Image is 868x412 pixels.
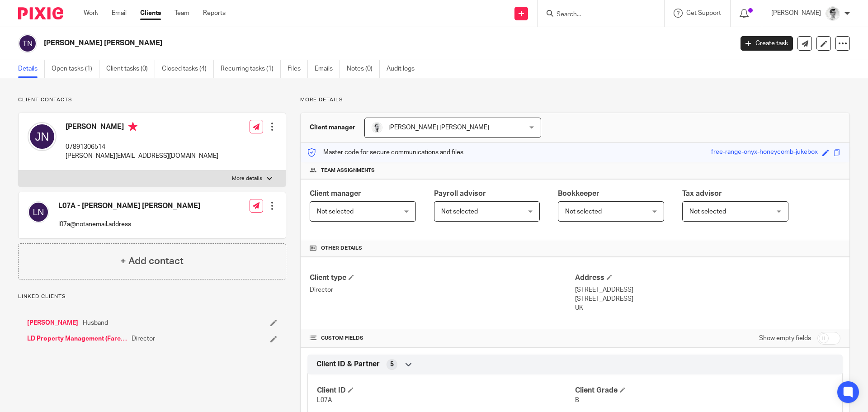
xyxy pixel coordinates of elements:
p: Linked clients [18,293,286,300]
a: LD Property Management (Fareham) Ltd [27,334,127,343]
span: Payroll advisor [434,190,486,197]
p: More details [232,175,262,182]
i: Primary [128,122,137,131]
img: Mass_2025.jpg [372,122,382,133]
span: B [575,397,579,403]
h2: [PERSON_NAME] [PERSON_NAME] [44,38,590,48]
p: l07a@notanemail.address [58,220,200,229]
p: UK [575,303,840,313]
span: Client ID & Partner [316,360,380,369]
span: 5 [390,360,394,369]
a: Email [112,9,127,18]
p: [STREET_ADDRESS] [575,294,840,303]
a: Reports [203,9,226,18]
a: Notes (0) [347,60,380,78]
p: Master code for secure communications and files [307,148,463,157]
a: Team [175,9,189,18]
input: Search [556,11,637,19]
p: [PERSON_NAME] [771,9,821,18]
h4: Client Grade [575,386,833,395]
h3: Client manager [310,123,355,132]
a: Closed tasks (4) [162,60,214,78]
span: Not selected [317,208,354,215]
div: free-range-onyx-honeycomb-jukebox [711,147,818,158]
span: L07A [317,397,332,403]
span: Team assignments [321,167,375,174]
span: Not selected [441,208,478,215]
h4: L07A - [PERSON_NAME] [PERSON_NAME] [58,201,200,211]
a: Details [18,60,45,78]
img: Pixie [18,7,63,19]
span: Client manager [310,190,361,197]
a: Audit logs [387,60,421,78]
span: Husband [83,318,108,327]
span: [PERSON_NAME] [PERSON_NAME] [388,124,489,131]
img: svg%3E [28,201,49,223]
a: Clients [140,9,161,18]
a: Work [84,9,98,18]
p: More details [300,96,850,104]
a: [PERSON_NAME] [27,318,78,327]
img: Adam_2025.jpg [826,6,840,21]
p: Client contacts [18,96,286,104]
a: Files [288,60,308,78]
img: svg%3E [18,34,37,53]
h4: Address [575,273,840,283]
h4: Client type [310,273,575,283]
span: Bookkeeper [558,190,599,197]
h4: CUSTOM FIELDS [310,335,575,342]
h4: [PERSON_NAME] [66,122,218,133]
img: svg%3E [28,122,57,151]
p: Director [310,285,575,294]
span: Not selected [565,208,602,215]
label: Show empty fields [759,334,811,343]
a: Emails [315,60,340,78]
a: Recurring tasks (1) [221,60,281,78]
span: Other details [321,245,362,252]
span: Director [132,334,155,343]
a: Open tasks (1) [52,60,99,78]
h4: + Add contact [120,254,184,268]
span: Get Support [686,10,721,16]
span: Tax advisor [682,190,722,197]
a: Create task [741,36,793,51]
span: Not selected [689,208,726,215]
a: Client tasks (0) [106,60,155,78]
p: 07891306514 [66,142,218,152]
h4: Client ID [317,386,575,395]
p: [STREET_ADDRESS] [575,285,840,294]
p: [PERSON_NAME][EMAIL_ADDRESS][DOMAIN_NAME] [66,152,218,161]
